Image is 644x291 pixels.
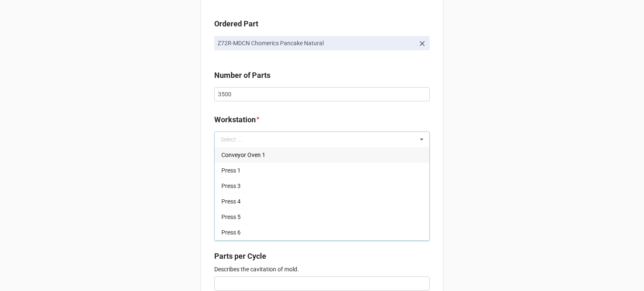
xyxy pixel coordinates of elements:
label: Ordered Part [214,18,258,30]
label: Parts per Cycle [214,250,266,262]
p: Z72R-MDCN Chomerics Pancake Natural [218,39,415,47]
span: Conveyor Oven 1 [221,152,265,158]
span: Press 5 [221,214,241,220]
span: Press 6 [221,229,241,236]
span: Press 4 [221,198,241,205]
p: Describes the cavitation of mold. [214,265,430,273]
label: Workstation [214,114,256,126]
label: Number of Parts [214,70,270,81]
span: Press 3 [221,183,241,189]
span: Press 1 [221,167,241,174]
